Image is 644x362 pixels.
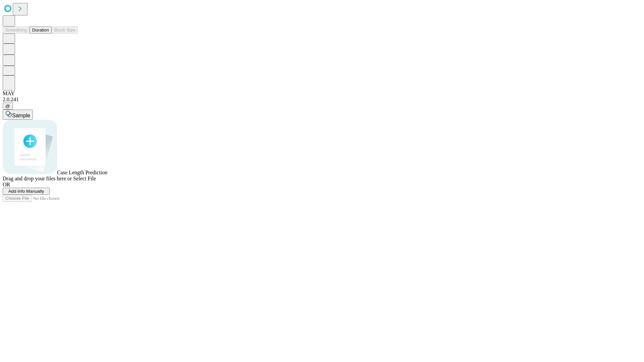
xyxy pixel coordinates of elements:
[73,176,96,181] span: Select File
[3,110,33,120] button: Sample
[3,90,641,97] div: MAY
[3,188,50,195] button: Add Info Manually
[30,26,52,34] button: Duration
[3,176,72,181] span: Drag and drop your files here or
[12,113,30,118] span: Sample
[8,189,44,194] span: Add Info Manually
[52,26,78,34] button: Block Size
[3,182,10,187] span: OR
[3,26,30,34] button: Smoothing
[5,104,10,109] span: @
[57,170,107,175] span: Case Length Prediction
[3,103,13,110] button: @
[3,97,641,103] div: 2.0.241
